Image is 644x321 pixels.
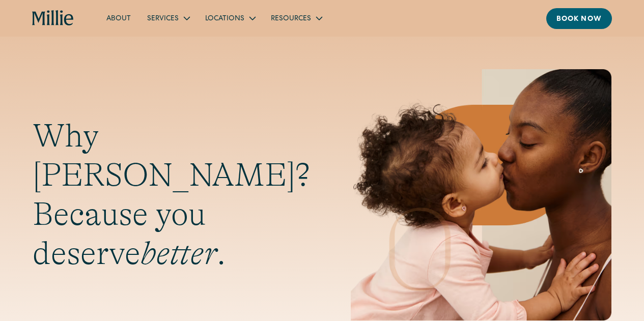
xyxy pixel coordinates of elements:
[147,14,179,24] div: Services
[556,14,602,25] div: Book now
[205,14,244,24] div: Locations
[32,10,74,26] a: home
[271,14,311,24] div: Resources
[197,10,263,26] div: Locations
[98,10,139,26] a: About
[33,116,310,273] h1: Why [PERSON_NAME]? Because you deserve .
[141,235,217,272] em: better
[546,8,612,29] a: Book now
[139,10,197,26] div: Services
[351,69,611,320] img: Mother and baby sharing a kiss, highlighting the emotional bond and nurturing care at the heart o...
[263,10,329,26] div: Resources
